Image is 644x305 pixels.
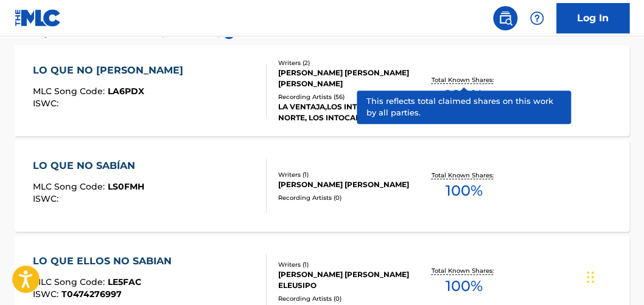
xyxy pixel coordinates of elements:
div: LO QUE NO SABÍAN [33,159,144,173]
a: Log In [556,3,629,33]
img: MLC Logo [15,9,61,27]
div: [PERSON_NAME] [PERSON_NAME] ELEUSIPO [278,269,413,291]
div: Writers ( 1 ) [278,170,413,179]
span: ISWC : [33,193,61,204]
a: LO QUE NO SABÍANMLC Song Code:LS0FMHISWC:Writers (1)[PERSON_NAME] [PERSON_NAME]Recording Artists ... [15,140,629,231]
span: 100 % [445,275,482,297]
span: T0474276997 [61,289,122,300]
iframe: Chat Widget [583,247,644,305]
div: Writers ( 1 ) [278,260,413,269]
div: Recording Artists ( 0 ) [278,294,413,303]
p: Total Known Shares: [431,75,496,84]
div: Writers ( 2 ) [278,58,413,67]
p: Total Known Shares: [431,266,496,275]
div: LO QUE NO [PERSON_NAME] [33,63,189,78]
div: LO QUE ELLOS NO SABIAN [33,254,178,269]
span: MLC Song Code : [33,181,108,192]
div: [PERSON_NAME] [PERSON_NAME] [278,179,413,190]
img: search [498,11,513,26]
span: ISWC : [33,289,61,300]
span: LA6PDX [108,86,144,97]
div: Help [525,6,549,30]
span: LE5FAC [108,276,141,287]
a: LO QUE NO [PERSON_NAME]MLC Song Code:LA6PDXISWC:Writers (2)[PERSON_NAME] [PERSON_NAME] [PERSON_NA... [15,45,629,136]
span: 100 % [445,84,482,106]
div: LA VENTAJA,LOS INTOCABLES DEL NORTE, LOS INTOCABLES DEL NORTE|[GEOGRAPHIC_DATA], [GEOGRAPHIC_DATA... [278,101,413,123]
div: [PERSON_NAME] [PERSON_NAME] [PERSON_NAME] [278,67,413,89]
div: Recording Artists ( 56 ) [278,92,413,101]
p: Total Known Shares: [431,171,496,180]
span: ISWC : [33,98,61,109]
span: MLC Song Code : [33,86,108,97]
a: Public Search [493,6,517,30]
img: help [530,11,544,26]
span: MLC Song Code : [33,276,108,287]
div: Recording Artists ( 0 ) [278,193,413,202]
span: 100 % [445,180,482,202]
div: Drag [587,259,594,295]
span: LS0FMH [108,181,144,192]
